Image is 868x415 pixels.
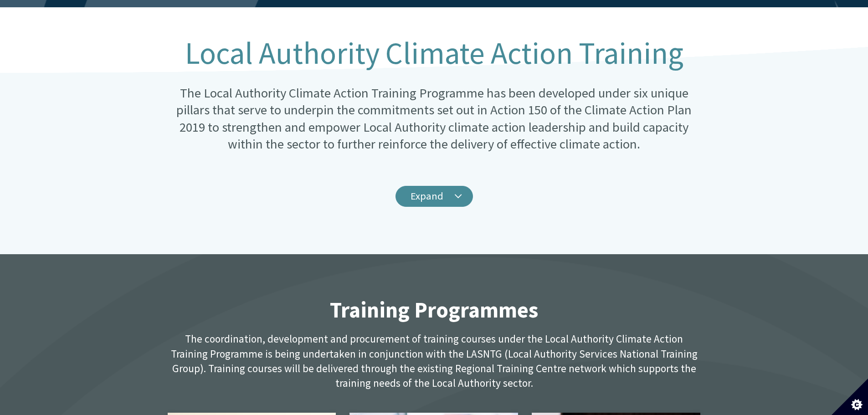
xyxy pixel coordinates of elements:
a: Expand [395,186,473,207]
p: The Local Authority Climate Action Training Programme has been developed under six unique pillars... [168,85,701,153]
p: The coordination, development and procurement of training courses under the Local Authority Clima... [168,332,701,391]
button: Set cookie preferences [832,379,868,415]
h1: Local Authority Climate Action Training [168,36,701,70]
h2: Training Programmes [168,298,701,322]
